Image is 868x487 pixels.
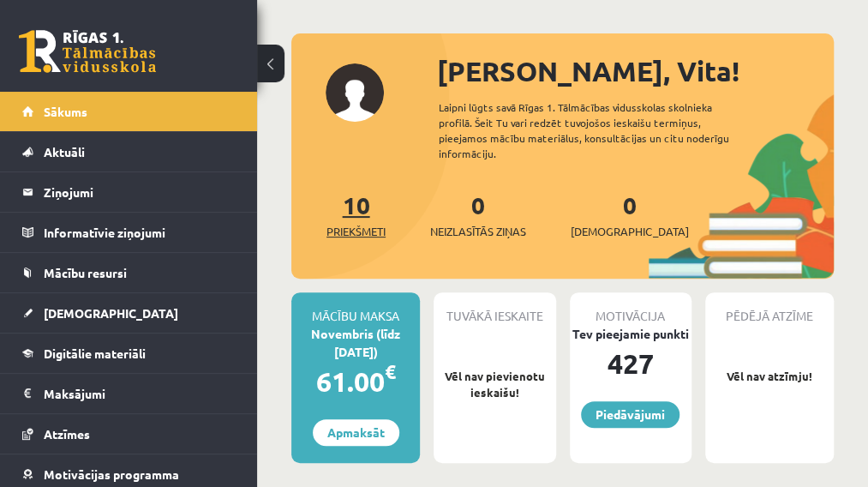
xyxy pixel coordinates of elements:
[22,374,236,413] a: Maksājumi
[44,213,236,252] legend: Informatīvie ziņojumi
[570,325,691,343] div: Tev pieejamie punkti
[313,419,399,446] a: Apmaksāt
[581,401,679,428] a: Piedāvājumi
[571,189,689,240] a: 0[DEMOGRAPHIC_DATA]
[44,374,236,413] legend: Maksājumi
[291,361,420,402] div: 61.00
[22,293,236,333] a: [DEMOGRAPHIC_DATA]
[291,325,420,361] div: Novembris (līdz [DATE])
[442,368,547,401] p: Vēl nav pievienotu ieskaišu!
[22,172,236,212] a: Ziņojumi
[439,99,764,161] div: Laipni lūgts savā Rīgas 1. Tālmācības vidusskolas skolnieka profilā. Šeit Tu vari redzēt tuvojošo...
[44,104,87,119] span: Sākums
[326,223,386,240] span: Priekšmeti
[22,213,236,252] a: Informatīvie ziņojumi
[326,189,386,240] a: 10Priekšmeti
[430,189,526,240] a: 0Neizlasītās ziņas
[22,132,236,171] a: Aktuāli
[22,334,236,373] a: Digitālie materiāli
[705,292,834,325] div: Pēdējā atzīme
[19,30,156,73] a: Rīgas 1. Tālmācības vidusskola
[22,92,236,131] a: Sākums
[44,144,85,159] span: Aktuāli
[44,426,90,442] span: Atzīmes
[434,292,555,325] div: Tuvākā ieskaite
[570,343,691,384] div: 427
[44,466,179,482] span: Motivācijas programma
[44,172,236,212] legend: Ziņojumi
[437,51,834,92] div: [PERSON_NAME], Vita!
[570,292,691,325] div: Motivācija
[430,223,526,240] span: Neizlasītās ziņas
[571,223,689,240] span: [DEMOGRAPHIC_DATA]
[714,368,825,385] p: Vēl nav atzīmju!
[22,414,236,454] a: Atzīmes
[44,305,178,321] span: [DEMOGRAPHIC_DATA]
[44,346,146,361] span: Digitālie materiāli
[385,359,396,384] span: €
[22,253,236,292] a: Mācību resursi
[291,292,420,325] div: Mācību maksa
[44,265,127,280] span: Mācību resursi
